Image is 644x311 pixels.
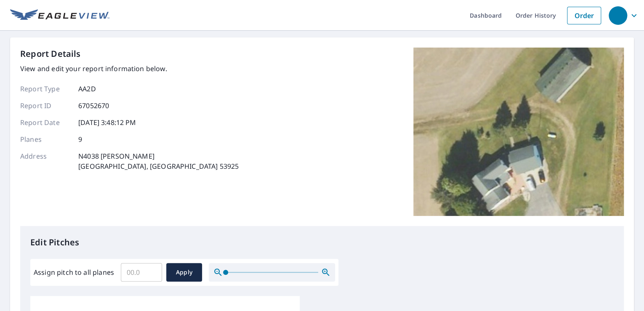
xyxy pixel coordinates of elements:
input: 00.0 [121,260,162,284]
p: Report Type [20,84,71,94]
img: EV Logo [10,9,109,22]
p: Edit Pitches [30,236,614,249]
p: [DATE] 3:48:12 PM [78,117,136,128]
a: Order [567,7,601,24]
p: 67052670 [78,101,109,111]
p: Report Details [20,48,81,60]
p: N4038 [PERSON_NAME] [GEOGRAPHIC_DATA], [GEOGRAPHIC_DATA] 53925 [78,151,239,171]
p: AA2D [78,84,96,94]
p: Report Date [20,117,71,128]
span: Apply [173,267,195,278]
p: Planes [20,134,71,144]
img: Top image [413,48,624,216]
p: Report ID [20,101,71,111]
p: Address [20,151,71,171]
p: 9 [78,134,82,144]
p: View and edit your report information below. [20,64,239,74]
label: Assign pitch to all planes [34,267,114,277]
button: Apply [166,263,202,282]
